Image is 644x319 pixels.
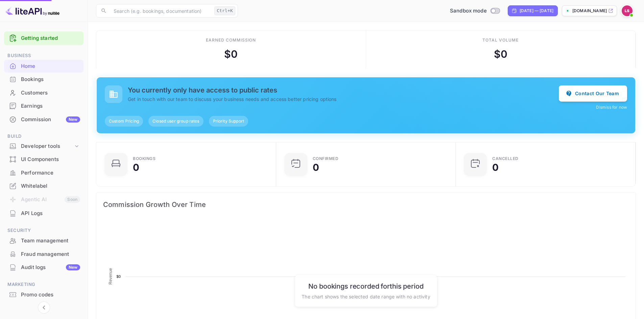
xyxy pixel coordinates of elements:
[4,166,84,180] div: Performance
[21,291,80,299] div: Promo codes
[246,270,251,274] text: $0
[468,270,472,274] text: $0
[326,270,330,274] text: $0
[148,118,203,124] span: Closed user group rates
[21,76,80,83] div: Bookings
[4,248,84,260] a: Fraud management
[452,270,456,274] text: $0
[450,7,487,15] span: Sandbox mode
[21,62,80,70] div: Home
[294,270,298,274] text: $0
[110,4,212,18] input: Search (e.g. bookings, documentation)
[302,293,430,300] p: The chart shows the selected date range with no activity
[21,250,80,258] div: Fraud management
[4,113,84,126] a: CommissionNew
[128,86,559,94] h5: You currently only have access to public rates
[520,8,553,14] div: [DATE] — [DATE]
[21,264,80,271] div: Audit logs
[499,270,504,274] text: $0
[4,100,84,113] div: Earnings
[21,169,80,177] div: Performance
[373,270,377,274] text: $0
[199,270,203,274] text: $0
[596,104,627,110] button: Dismiss for now
[21,34,80,42] a: Getting started
[4,31,84,45] div: Getting started
[4,248,84,261] div: Fraud management
[4,234,84,247] div: Team management
[515,270,520,274] text: $0
[4,100,84,112] a: Earnings
[262,270,267,274] text: $0
[302,282,430,290] h6: No bookings recorded for this period
[21,89,80,97] div: Customers
[4,86,84,100] div: Customers
[21,210,80,217] div: API Logs
[4,113,84,126] div: CommissionNew
[559,85,627,102] button: Contact Our Team
[531,270,535,274] text: $0
[136,270,140,274] text: $0
[108,268,113,285] text: Revenue
[231,270,235,274] text: $0
[133,157,156,161] div: Bookings
[4,153,84,166] div: UI Components
[133,163,139,172] div: 0
[4,133,84,140] span: Build
[21,142,73,150] div: Developer tools
[151,270,156,274] text: $0
[389,270,393,274] text: $0
[4,207,84,220] div: API Logs
[4,52,84,59] span: Business
[21,237,80,245] div: Team management
[313,157,339,161] div: Confirmed
[116,274,121,278] text: $0
[21,156,80,163] div: UI Components
[492,157,519,161] div: CANCELLED
[4,261,84,273] a: Audit logsNew
[224,47,238,62] div: $ 0
[167,270,172,274] text: $0
[563,270,567,274] text: $0
[622,5,633,16] img: Lior S.
[310,270,314,274] text: $0
[4,153,84,165] a: UI Components
[4,60,84,72] a: Home
[357,270,361,274] text: $0
[482,37,519,43] div: Total volume
[4,73,84,86] div: Bookings
[4,180,84,192] a: Whitelabel
[572,8,607,14] p: [DOMAIN_NAME]
[4,288,84,301] a: Promo codes
[4,140,84,152] div: Developer tools
[492,163,499,172] div: 0
[436,270,440,274] text: $0
[4,73,84,85] a: Bookings
[341,270,345,274] text: $0
[214,6,235,15] div: Ctrl+K
[21,116,80,124] div: Commission
[209,118,248,124] span: Priority Support
[4,281,84,288] span: Marketing
[278,270,282,274] text: $0
[4,261,84,274] div: Audit logsNew
[128,96,559,103] p: Get in touch with our team to discuss your business needs and access better pricing options
[66,264,80,270] div: New
[183,270,188,274] text: $0
[578,270,583,274] text: $0
[420,270,425,274] text: $0
[4,227,84,234] span: Security
[404,270,409,274] text: $0
[4,166,84,179] a: Performance
[4,86,84,99] a: Customers
[206,37,256,43] div: Earned commission
[4,60,84,73] div: Home
[594,270,599,274] text: $0
[313,163,319,172] div: 0
[610,270,615,274] text: $0
[4,288,84,301] div: Promo codes
[447,7,502,15] div: Switch to Production mode
[215,270,219,274] text: $0
[21,182,80,190] div: Whitelabel
[483,270,488,274] text: $0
